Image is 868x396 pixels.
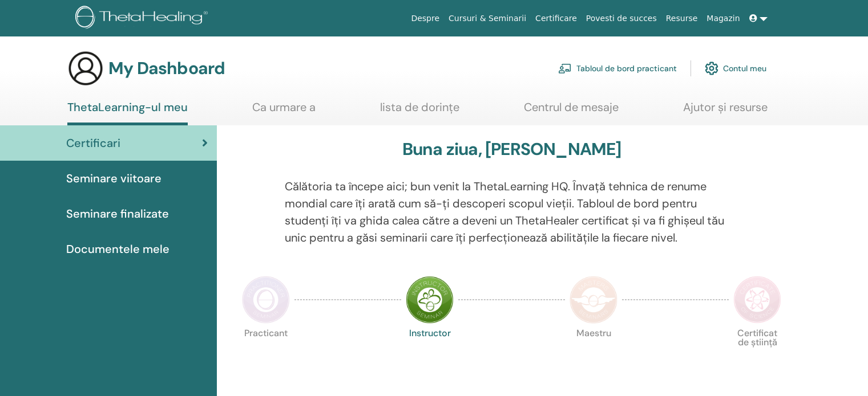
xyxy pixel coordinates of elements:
img: Master [570,276,617,324]
a: Cursuri & Seminarii [444,8,531,29]
img: cog.svg [705,59,718,78]
a: Ajutor și resurse [683,100,768,123]
a: ThetaLearning-ul meu [67,100,188,125]
a: lista de dorințe [380,100,459,123]
span: Certificari [66,134,120,152]
h3: Buna ziua, [PERSON_NAME] [402,139,621,160]
p: Instructor [406,329,454,377]
a: Centrul de mesaje [524,100,619,123]
a: Contul meu [705,56,766,81]
h3: My Dashboard [108,58,225,79]
span: Seminare finalizate [66,205,169,222]
a: Certificare [531,8,582,29]
p: Călătoria ta începe aici; bun venit la ThetaLearning HQ. Învață tehnica de renume mondial care îț... [285,178,739,246]
p: Certificat de știință [733,329,781,377]
a: Ca urmare a [252,100,316,123]
p: Maestru [570,329,617,377]
img: chalkboard-teacher.svg [558,63,572,74]
img: Practitioner [242,276,290,324]
a: Magazin [702,8,744,29]
span: Seminare viitoare [66,170,162,187]
img: logo.png [75,6,212,31]
a: Tabloul de bord practicant [558,56,677,81]
img: Instructor [406,276,454,324]
span: Documentele mele [66,240,169,258]
img: Certificate of Science [733,276,781,324]
a: Povesti de succes [582,8,661,29]
a: Despre [406,8,444,29]
a: Resurse [661,8,703,29]
img: generic-user-icon.jpg [67,50,104,87]
p: Practicant [242,329,290,377]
